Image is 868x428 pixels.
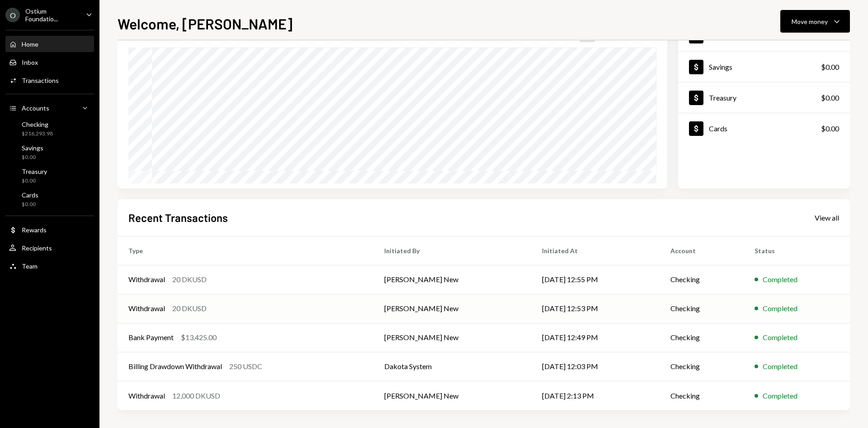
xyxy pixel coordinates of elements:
td: Checking [660,352,744,381]
div: Withdrawal [128,303,165,314]
div: Ostium Foundatio... [25,7,79,23]
div: $0.00 [821,123,839,134]
td: [DATE] 12:49 PM [531,323,659,352]
a: Cards$0.00 [5,188,94,210]
th: Initiated By [373,236,531,265]
div: 12,000 DKUSD [172,390,220,401]
td: [PERSON_NAME] New [373,265,531,294]
div: $0.00 [22,154,43,161]
div: Recipients [22,244,52,252]
td: Checking [660,265,744,294]
td: Checking [660,294,744,323]
div: Cards [22,191,38,199]
div: Inbox [22,58,38,66]
div: Withdrawal [128,390,165,401]
td: [PERSON_NAME] New [373,323,531,352]
td: [DATE] 12:53 PM [531,294,659,323]
a: Home [5,36,94,52]
button: Move money [780,10,850,33]
div: $0.00 [22,177,47,185]
td: [DATE] 12:55 PM [531,265,659,294]
a: Rewards [5,221,94,238]
td: Dakota System [373,352,531,381]
td: Checking [660,323,744,352]
a: Team [5,258,94,274]
div: Withdrawal [128,274,165,285]
h2: Recent Transactions [128,210,228,225]
th: Initiated At [531,236,659,265]
a: Savings$0.00 [678,52,850,82]
div: $0.00 [821,92,839,103]
div: $216,293.98 [22,130,53,138]
div: Checking [22,120,53,128]
div: Cards [709,124,727,133]
div: Billing Drawdown Withdrawal [128,361,222,372]
td: [PERSON_NAME] New [373,381,531,410]
div: Home [22,40,38,48]
a: Cards$0.00 [678,113,850,144]
div: Completed [763,390,797,401]
a: View all [815,212,839,222]
td: [PERSON_NAME] New [373,294,531,323]
div: Team [22,262,38,270]
div: O [5,8,20,22]
div: 250 USDC [229,361,262,372]
td: [DATE] 12:03 PM [531,352,659,381]
a: Savings$0.00 [5,141,94,163]
div: Completed [763,332,797,343]
div: Treasury [22,168,47,175]
div: Completed [763,303,797,314]
th: Type [118,236,373,265]
div: Transactions [22,77,59,84]
div: Move money [792,17,828,26]
div: $0.00 [821,62,839,72]
div: Bank Payment [128,332,174,343]
div: Completed [763,361,797,372]
td: [DATE] 2:13 PM [531,381,659,410]
h1: Welcome, [PERSON_NAME] [118,14,292,33]
a: Treasury$0.00 [678,82,850,113]
a: Recipients [5,240,94,256]
div: Completed [763,274,797,285]
div: $13,425.00 [181,332,217,343]
div: 20 DKUSD [172,303,207,314]
a: Transactions [5,72,94,88]
a: Accounts [5,100,94,116]
div: Savings [709,63,732,71]
div: $0.00 [22,201,38,208]
div: Savings [22,144,43,152]
a: Checking$216,293.98 [5,118,94,139]
th: Account [660,236,744,265]
td: Checking [660,381,744,410]
div: 20 DKUSD [172,274,207,285]
div: Rewards [22,226,47,234]
div: Treasury [709,93,736,102]
div: View all [815,213,839,222]
a: Treasury$0.00 [5,165,94,187]
a: Inbox [5,54,94,70]
div: Accounts [22,104,49,112]
th: Status [744,236,850,265]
